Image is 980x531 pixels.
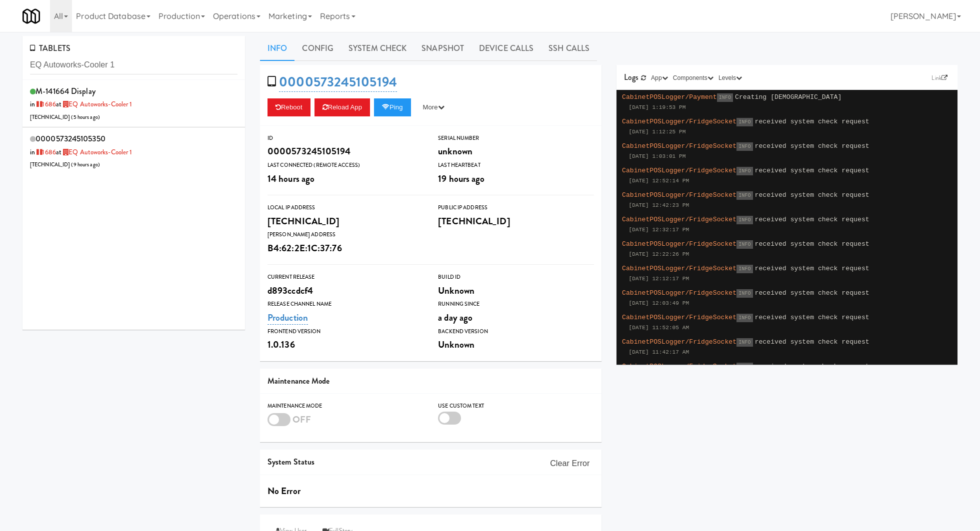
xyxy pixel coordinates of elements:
[30,42,70,54] span: TABLETS
[622,240,736,248] span: CabinetPOSLogger/FridgeSocket
[622,93,717,101] span: CabinetPOSLogger/Payment
[629,276,689,282] span: [DATE] 12:12:17 PM
[648,73,670,83] button: App
[546,455,593,473] button: Clear Error
[629,178,689,184] span: [DATE] 12:52:14 PM
[736,363,752,371] span: INFO
[292,413,311,426] span: OFF
[622,289,736,297] span: CabinetPOSLogger/FridgeSocket
[35,147,56,157] a: 1686
[267,299,423,309] div: Release Channel Name
[670,73,716,83] button: Components
[438,311,472,324] span: a day ago
[267,230,423,240] div: [PERSON_NAME] Address
[414,36,471,61] a: Snapshot
[736,338,752,347] span: INFO
[267,213,423,230] div: [TECHNICAL_ID]
[267,160,423,170] div: Last Connected (Remote Access)
[438,172,484,185] span: 19 hours ago
[622,118,736,125] span: CabinetPOSLogger/FridgeSocket
[629,153,686,159] span: [DATE] 1:03:01 PM
[22,80,245,128] li: M-141664 Displayin 1686at EQ Autoworks-Cooler 1[TECHNICAL_ID] (5 hours ago)
[294,36,341,61] a: Config
[755,265,869,272] span: received system check request
[622,216,736,223] span: CabinetPOSLogger/FridgeSocket
[267,143,423,160] div: 0000573245105194
[755,363,869,370] span: received system check request
[35,85,95,97] span: M-141664 Display
[438,327,593,337] div: Backend Version
[267,456,314,468] span: System Status
[267,336,423,353] div: 1.0.136
[438,401,593,411] div: Use Custom Text
[30,161,100,168] span: [TECHNICAL_ID] ( )
[755,338,869,346] span: received system check request
[267,240,423,257] div: B4:62:2E:1C:37:76
[267,282,423,299] div: d893ccdcf4
[755,314,869,321] span: received system check request
[755,191,869,199] span: received system check request
[622,142,736,150] span: CabinetPOSLogger/FridgeSocket
[438,160,593,170] div: Last Heartbeat
[22,127,245,175] li: 0000573245105350in 1686at EQ Autoworks-Cooler 1[TECHNICAL_ID] (9 hours ago)
[438,299,593,309] div: Running Since
[622,314,736,321] span: CabinetPOSLogger/FridgeSocket
[267,98,310,116] button: Reboot
[267,327,423,337] div: Frontend Version
[35,133,105,144] span: 0000573245105350
[629,227,689,233] span: [DATE] 12:32:17 PM
[56,147,132,157] span: at
[929,73,950,83] a: Link
[73,161,98,168] span: 9 hours ago
[279,72,397,92] a: 0000573245105194
[755,289,869,297] span: received system check request
[622,167,736,174] span: CabinetPOSLogger/FridgeSocket
[736,265,752,273] span: INFO
[622,191,736,199] span: CabinetPOSLogger/FridgeSocket
[755,142,869,150] span: received system check request
[736,216,752,224] span: INFO
[314,98,370,116] button: Reload App
[622,265,736,272] span: CabinetPOSLogger/FridgeSocket
[267,133,423,143] div: ID
[622,338,736,346] span: CabinetPOSLogger/FridgeSocket
[735,93,841,101] span: Creating [DEMOGRAPHIC_DATA]
[716,73,744,83] button: Levels
[22,7,40,25] img: Micromart
[622,363,736,370] span: CabinetPOSLogger/FridgeSocket
[438,213,593,230] div: [TECHNICAL_ID]
[267,311,308,325] a: Production
[629,104,686,110] span: [DATE] 1:19:53 PM
[267,375,330,387] span: Maintenance Mode
[736,289,752,298] span: INFO
[30,99,56,109] span: in
[755,216,869,223] span: received system check request
[629,251,689,257] span: [DATE] 12:22:26 PM
[717,93,733,102] span: INFO
[736,167,752,175] span: INFO
[736,191,752,200] span: INFO
[541,36,597,61] a: SSH Calls
[629,202,689,208] span: [DATE] 12:42:23 PM
[755,118,869,125] span: received system check request
[61,99,132,109] a: EQ Autoworks-Cooler 1
[56,99,132,109] span: at
[267,203,423,213] div: Local IP Address
[438,336,593,353] div: Unknown
[438,203,593,213] div: Public IP Address
[30,56,237,74] input: Search tablets
[30,147,56,157] span: in
[736,142,752,151] span: INFO
[624,71,638,83] span: Logs
[438,272,593,282] div: Build Id
[341,36,414,61] a: System Check
[438,133,593,143] div: Serial Number
[35,99,56,109] a: 1686
[374,98,411,116] button: Ping
[415,98,452,116] button: More
[267,272,423,282] div: Current Release
[629,300,689,306] span: [DATE] 12:03:49 PM
[267,172,314,185] span: 14 hours ago
[736,240,752,249] span: INFO
[736,118,752,126] span: INFO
